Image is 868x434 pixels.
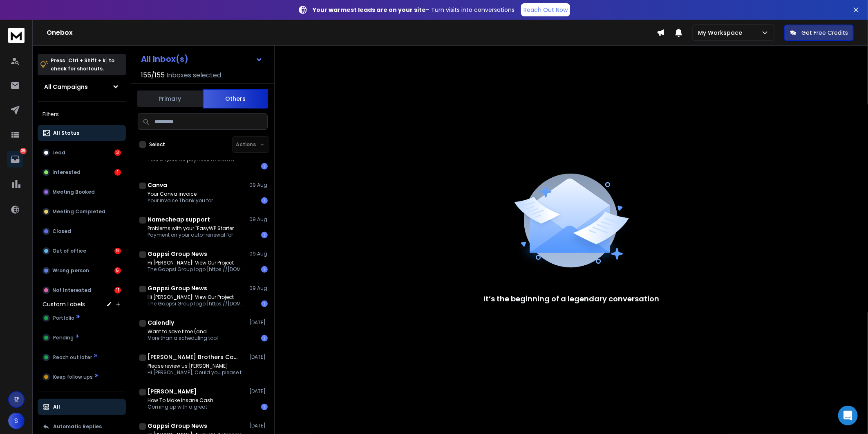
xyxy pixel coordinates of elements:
h1: Onebox [47,28,657,38]
p: [DATE] [249,388,268,395]
p: More than a scheduling tool [148,335,218,341]
p: It’s the beginning of a legendary conversation [483,293,659,305]
p: [DATE] [249,354,268,360]
button: Meeting Completed [38,203,126,220]
p: The Gappsi Group logo [https://[DOMAIN_NAME]/signpost-inc/image/fetch/c_fit,h_120/https://[DOMAIN... [148,266,246,273]
div: 1 [114,169,121,176]
p: 09 Aug [249,251,268,257]
div: 1 [261,335,268,341]
p: [DATE] [249,423,268,429]
p: Lead [52,149,65,156]
button: Lead3 [38,145,126,161]
button: All Inbox(s) [134,51,269,67]
h3: Custom Labels [43,300,85,308]
p: Your Canva invoice [148,191,213,197]
p: Closed [52,228,71,235]
button: Meeting Booked [38,184,126,200]
label: Select [149,141,165,148]
a: 29 [7,151,23,167]
p: Not Interested [52,287,91,294]
p: Automatic Replies [53,423,102,430]
button: Get Free Credits [784,25,854,41]
button: Interested1 [38,164,126,181]
div: 9 [114,248,121,254]
p: Payment on your auto-renewal for [148,232,234,238]
a: Reach Out Now [521,3,570,16]
p: Interested [52,169,81,176]
button: Reach out later [38,349,126,366]
div: 1 [261,404,268,410]
p: 09 Aug [249,216,268,223]
button: S [8,413,25,429]
div: Open Intercom Messenger [838,406,858,425]
p: Wrong person [52,267,89,274]
button: Pending [38,330,126,346]
span: Keep follow ups [53,374,93,380]
div: 1 [261,232,268,238]
p: Press to check for shortcuts. [51,57,114,73]
p: Meeting Completed [52,208,105,215]
p: Coming up with a great [148,404,213,410]
p: 09 Aug [249,285,268,292]
h1: Calendly [148,319,174,327]
h1: Gappsi Group News [148,250,207,258]
p: Your invoice Thank you for [148,197,213,204]
span: Pending [53,335,74,341]
p: 29 [20,148,27,154]
p: [DATE] [249,319,268,326]
p: All Status [53,130,79,136]
img: logo [8,28,25,43]
p: How To Make Insane Cash [148,397,213,404]
div: 1 [261,301,268,307]
strong: Your warmest leads are on your site [313,6,426,14]
span: Portfolio [53,315,74,321]
h1: Gappsi Group News [148,284,207,292]
p: Problems with your "EasyWP Starter [148,225,234,232]
button: Out of office9 [38,243,126,259]
span: Ctrl + Shift + k [67,56,107,65]
button: Keep follow ups [38,369,126,385]
button: Primary [137,90,203,108]
button: Others [203,89,268,108]
p: – Turn visits into conversations [313,6,515,14]
p: The Gappsi Group logo [https://[DOMAIN_NAME]/signpost-inc/image/fetch/c_fit,h_120/https://[DOMAIN... [148,301,246,307]
h1: Namecheap support [148,215,210,224]
p: Hi [PERSON_NAME]! View Our Project [148,294,246,301]
p: Meeting Booked [52,189,95,195]
p: 09 Aug [249,182,268,188]
div: 3 [114,149,121,156]
p: Reach Out Now [523,6,568,14]
button: All [38,399,126,415]
div: 1 [261,197,268,204]
button: All Status [38,125,126,141]
span: Reach out later [53,354,92,361]
h1: All Campaigns [44,83,88,91]
h1: [PERSON_NAME] [148,387,197,396]
h3: Filters [38,108,126,120]
span: 155 / 155 [141,70,165,80]
h1: [PERSON_NAME] Brothers Contracting [148,353,237,361]
p: Get Free Credits [801,29,848,37]
p: Please review us [PERSON_NAME] [148,363,246,369]
h1: All Inbox(s) [141,55,188,63]
button: All Campaigns [38,79,126,95]
div: 5 [114,267,121,274]
button: Portfolio [38,310,126,326]
p: All [53,404,60,410]
p: Hi [PERSON_NAME], Could you please take [148,369,246,376]
h3: Inboxes selected [166,70,221,80]
p: Hi [PERSON_NAME]! View Our Project [148,260,246,266]
p: My Workspace [698,29,745,37]
button: Not Interested11 [38,282,126,298]
div: 1 [261,266,268,273]
button: Closed [38,223,126,240]
button: Wrong person5 [38,262,126,279]
h1: Gappsi Group News [148,422,207,430]
div: 1 [261,163,268,170]
p: Want to save time (and [148,328,218,335]
p: Out of office [52,248,86,254]
div: 11 [114,287,121,294]
h1: Canva [148,181,167,189]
